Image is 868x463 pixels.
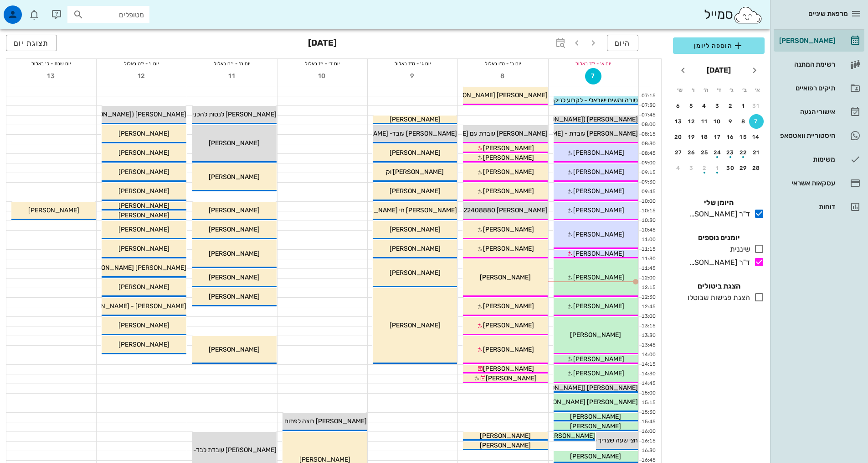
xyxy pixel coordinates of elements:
[118,130,169,137] span: [PERSON_NAME]
[736,149,751,156] div: 22
[209,139,260,147] span: [PERSON_NAME]
[697,130,712,144] button: 18
[733,6,763,24] img: SmileCloud logo
[703,61,734,79] button: [DATE]
[570,331,621,339] span: [PERSON_NAME]
[118,211,169,219] span: [PERSON_NAME]
[736,114,751,129] button: 8
[639,428,657,436] div: 16:00
[544,432,595,440] span: [PERSON_NAME]
[386,168,444,176] span: [PERSON_NAME]'וק
[405,68,421,84] button: 9
[573,149,624,157] span: [PERSON_NAME]
[209,346,260,353] span: [PERSON_NAME]
[187,59,277,68] div: יום ה׳ - י״ח באלול
[713,82,724,98] th: ד׳
[723,134,738,140] div: 16
[684,145,699,160] button: 26
[639,332,657,340] div: 13:30
[639,351,657,359] div: 14:00
[639,447,657,455] div: 16:30
[674,82,686,98] th: ש׳
[139,446,277,454] span: [PERSON_NAME] עובדת לבד- אין סייעת! רק בדיקות
[723,118,738,125] div: 9
[534,398,638,406] span: [PERSON_NAME] [PERSON_NAME]
[673,197,765,208] h4: היומן שלי
[749,130,764,144] button: 14
[615,39,631,47] span: היום
[639,322,657,330] div: 13:15
[639,370,657,378] div: 14:30
[483,346,534,353] span: [PERSON_NAME]
[639,274,657,282] div: 12:00
[639,361,657,368] div: 14:15
[639,255,657,263] div: 11:30
[118,341,169,348] span: [PERSON_NAME]
[723,149,738,156] div: 23
[639,226,657,234] div: 10:45
[586,72,601,80] span: 7
[480,432,531,440] span: [PERSON_NAME]
[639,140,657,148] div: 08:30
[483,226,534,233] span: [PERSON_NAME]
[774,53,864,75] a: רשימת המתנה
[483,365,534,373] span: [PERSON_NAME]
[83,264,186,272] span: [PERSON_NAME] [PERSON_NAME]
[530,384,638,392] span: [PERSON_NAME] ([PERSON_NAME])
[774,101,864,123] a: אישורי הגעה
[774,148,864,170] a: משימות
[483,187,534,195] span: [PERSON_NAME]
[209,250,260,258] span: [PERSON_NAME]
[43,68,60,84] button: 13
[671,149,686,156] div: 27
[684,149,699,156] div: 26
[573,250,624,258] span: [PERSON_NAME]
[118,187,169,195] span: [PERSON_NAME]
[573,355,624,363] span: [PERSON_NAME]
[684,130,699,144] button: 19
[308,35,337,53] h3: [DATE]
[118,149,169,157] span: [PERSON_NAME]
[639,150,657,158] div: 08:45
[118,202,169,210] span: [PERSON_NAME]
[405,72,421,80] span: 9
[673,232,765,243] h4: יומנים נוספים
[700,82,712,98] th: ה׳
[639,236,657,244] div: 11:00
[639,246,657,253] div: 11:15
[51,110,186,118] span: [PERSON_NAME] ([PERSON_NAME] לא נמצאת)
[639,111,657,119] div: 07:45
[673,37,765,54] button: הוספה ליומן
[710,165,725,171] div: 1
[209,206,260,214] span: [PERSON_NAME]
[390,187,441,195] span: [PERSON_NAME]
[736,161,751,175] button: 29
[480,274,531,281] span: [PERSON_NAME]
[697,118,712,125] div: 11
[749,161,764,175] button: 28
[723,145,738,160] button: 23
[774,172,864,194] a: עסקאות אשראי
[209,274,260,281] span: [PERSON_NAME]
[639,92,657,100] div: 07:15
[671,161,686,175] button: 4
[684,114,699,129] button: 12
[777,108,835,116] div: אישורי הגעה
[573,274,624,281] span: [PERSON_NAME]
[684,165,699,171] div: 3
[774,30,864,52] a: [PERSON_NAME]
[483,144,534,152] span: [PERSON_NAME]
[673,281,765,292] h4: הצגת ביטולים
[710,103,725,109] div: 3
[777,84,835,92] div: תיקים רפואיים
[774,196,864,218] a: דוחות
[749,114,764,129] button: 7
[390,321,441,329] span: [PERSON_NAME]
[570,422,621,430] span: [PERSON_NAME]
[570,413,621,421] span: [PERSON_NAME]
[347,206,457,214] span: [PERSON_NAME] חי [PERSON_NAME]
[710,161,725,175] button: 1
[736,118,751,125] div: 8
[573,302,624,310] span: [PERSON_NAME]
[684,103,699,109] div: 5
